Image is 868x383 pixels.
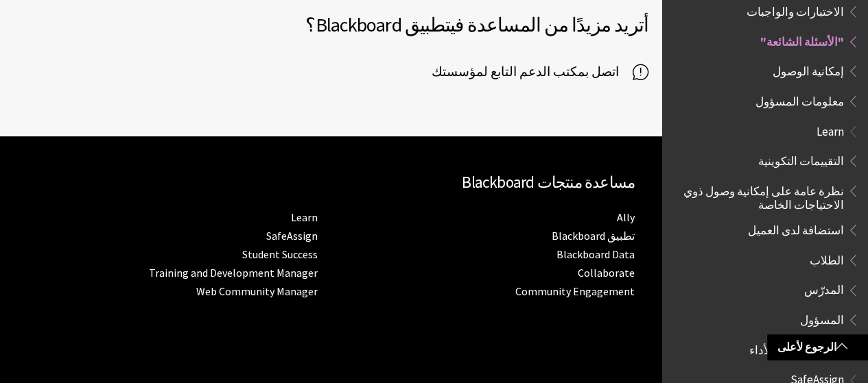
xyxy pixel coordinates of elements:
nav: Book outline for Blackboard Learn Help [670,120,860,362]
span: إمكانية الوصول [773,60,844,78]
a: Collaborate [578,266,635,280]
a: Community Engagement [515,284,635,299]
span: Learn [817,120,844,138]
a: Training and Development Manager [149,266,318,280]
a: تطبيق Blackboard [552,229,635,243]
a: Learn [291,210,318,225]
span: لوحة معلومات الأداء [749,338,844,357]
span: معلومات المسؤول [755,90,844,108]
span: التقييمات التكوينية [758,149,844,168]
span: المدرّس [804,279,844,297]
a: Student Success [242,247,318,262]
span: المسؤول [800,308,844,327]
span: تطبيق Blackboard [316,12,450,37]
span: الطلاب [810,249,844,267]
h2: مساعدة منتجات Blackboard [14,171,635,195]
span: اتصل بمكتب الدعم التابع لمؤسستك [432,62,633,82]
span: "الأسئلة الشائعة" [760,30,844,49]
a: الرجوع لأعلى [767,334,868,360]
a: Web Community Manager [196,284,318,299]
a: Blackboard Data [556,247,635,262]
a: Ally [617,210,635,225]
a: SafeAssign [266,229,318,243]
span: استضافة لدى العميل [748,219,844,237]
a: اتصل بمكتب الدعم التابع لمؤسستك [432,62,648,82]
span: نظرة عامة على إمكانية وصول ذوي الاحتياجات الخاصة [679,180,844,212]
h2: أتريد مزيدًا من المساعدة في ؟ [14,10,648,39]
